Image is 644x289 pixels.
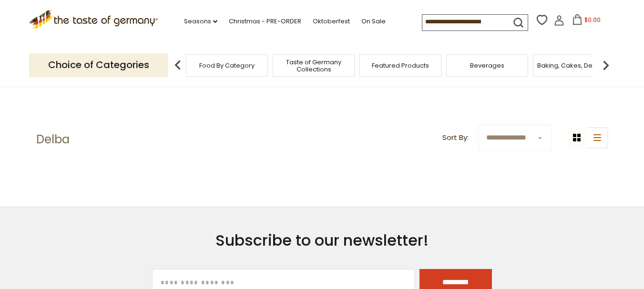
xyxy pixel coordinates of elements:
[372,62,429,69] a: Featured Products
[36,132,70,147] h1: Delba
[276,59,352,73] a: Taste of Germany Collections
[361,16,386,27] a: On Sale
[152,231,492,250] h3: Subscribe to our newsletter!
[470,62,504,69] a: Beverages
[596,56,615,75] img: next arrow
[566,14,607,29] button: $0.00
[313,16,350,27] a: Oktoberfest
[199,62,255,69] a: Food By Category
[584,16,601,24] span: $0.00
[168,56,187,75] img: previous arrow
[229,16,301,27] a: Christmas - PRE-ORDER
[184,16,217,27] a: Seasons
[442,132,469,144] label: Sort By:
[29,53,168,77] p: Choice of Categories
[537,62,611,69] a: Baking, Cakes, Desserts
